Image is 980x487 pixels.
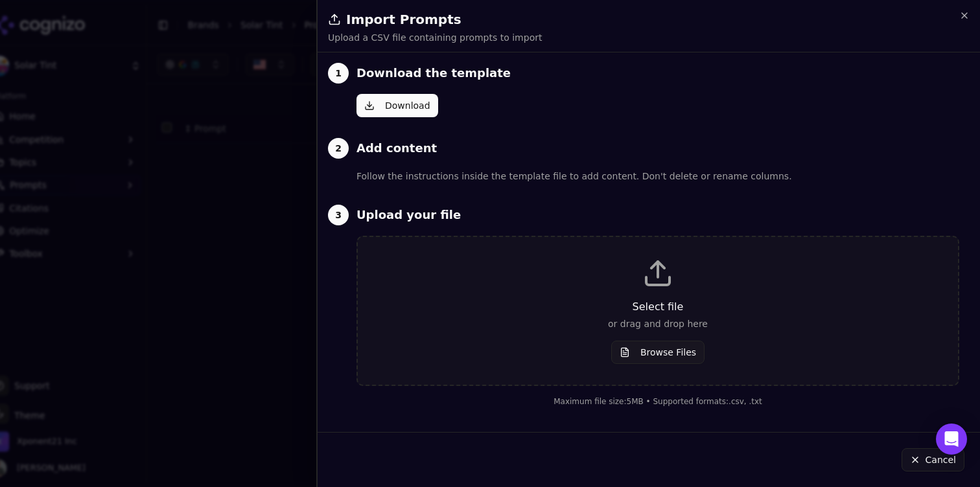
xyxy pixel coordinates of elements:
[328,205,349,225] div: 3
[356,396,959,407] div: Maximum file size: 5 MB • Supported formats: .csv, .txt
[379,299,937,315] p: Select file
[902,448,964,471] button: Cancel
[356,169,959,184] p: Follow the instructions inside the template file to add content. Don't delete or rename columns.
[611,341,705,364] button: Browse Files
[379,317,937,330] p: or drag and drop here
[328,138,349,159] div: 2
[328,63,349,84] div: 1
[356,94,438,117] button: Download
[356,206,461,224] h3: Upload your file
[328,31,542,44] p: Upload a CSV file containing prompts to import
[356,139,437,157] h3: Add content
[356,64,511,82] h3: Download the template
[328,10,970,28] h2: Import Prompts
